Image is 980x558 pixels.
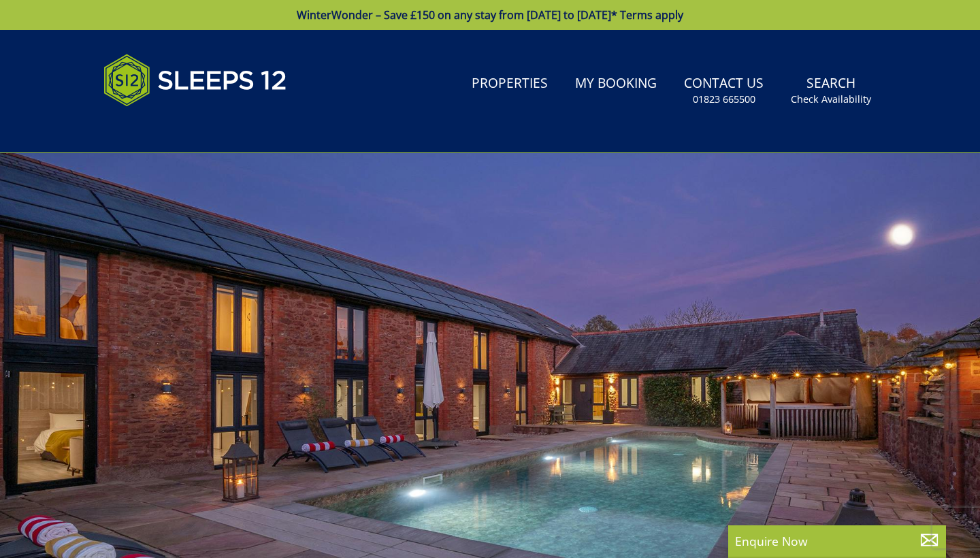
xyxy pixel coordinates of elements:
small: 01823 665500 [693,93,755,106]
p: Enquire Now [735,532,939,550]
a: My Booking [570,69,662,99]
a: SearchCheck Availability [785,69,877,113]
img: Sleeps 12 [103,46,287,114]
small: Check Availability [791,93,871,106]
iframe: Customer reviews powered by Trustpilot [97,122,240,134]
a: Properties [466,69,553,99]
a: Contact Us01823 665500 [679,69,769,113]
